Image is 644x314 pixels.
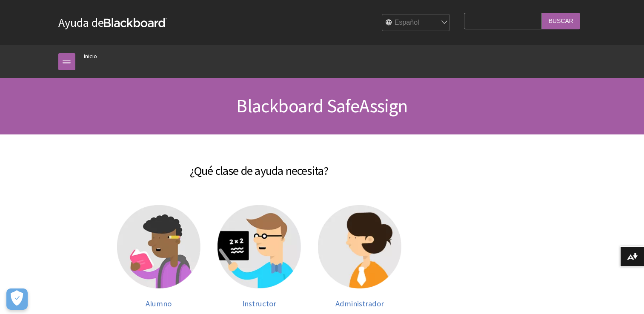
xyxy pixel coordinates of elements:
[58,151,460,180] h2: ¿Qué clase de ayuda necesita?
[382,14,450,31] select: Site Language Selector
[242,299,276,308] span: Instructor
[104,18,167,27] strong: Blackboard
[236,94,407,117] span: Blackboard SafeAssign
[117,205,200,308] a: Ayuda para el estudiante Alumno
[218,205,301,308] a: Ayuda para el profesor Instructor
[58,15,167,30] a: Ayuda deBlackboard
[146,299,172,308] span: Alumno
[6,288,28,310] button: Abrir preferencias
[542,13,580,29] input: Buscar
[318,205,401,308] a: Ayuda para el administrador Administrador
[84,51,97,62] a: Inicio
[117,205,200,288] img: Ayuda para el estudiante
[335,299,384,308] span: Administrador
[318,205,401,288] img: Ayuda para el administrador
[218,205,301,288] img: Ayuda para el profesor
